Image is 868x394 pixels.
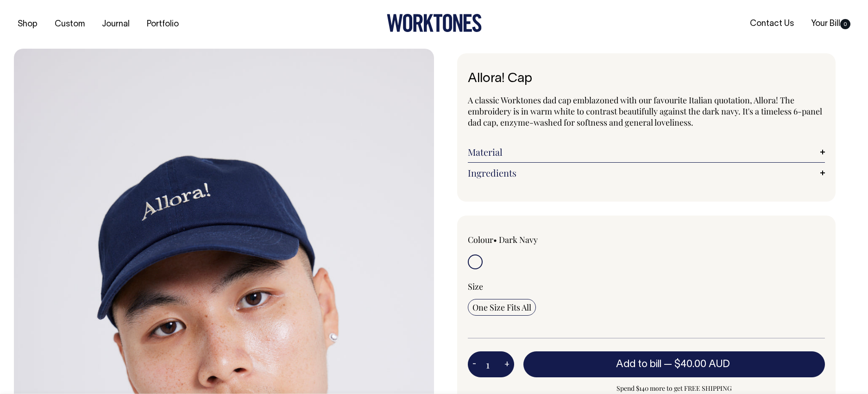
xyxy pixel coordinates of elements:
h1: Allora! Cap [468,72,825,86]
a: Portfolio [143,17,182,32]
label: Dark Navy [499,234,538,245]
span: 0 [840,19,850,29]
a: Journal [98,17,133,32]
span: • [493,234,497,245]
button: - [468,355,481,374]
span: — [664,360,732,369]
a: Ingredients [468,167,825,178]
button: + [500,355,514,374]
a: Shop [14,17,41,32]
div: Colour [468,234,610,245]
button: Add to bill —$40.00 AUD [523,351,825,377]
p: A classic Worktones dad cap emblazoned with our favourite Italian quotation, Allora! The embroide... [468,95,825,128]
span: Add to bill [616,360,661,369]
span: Spend $140 more to get FREE SHIPPING [523,383,825,394]
a: Material [468,146,825,158]
span: $40.00 AUD [674,360,730,369]
input: One Size Fits All [468,299,536,316]
div: Size [468,281,825,292]
span: One Size Fits All [472,302,531,313]
a: Contact Us [746,16,798,32]
a: Your Bill0 [807,16,854,32]
a: Custom [51,17,88,32]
